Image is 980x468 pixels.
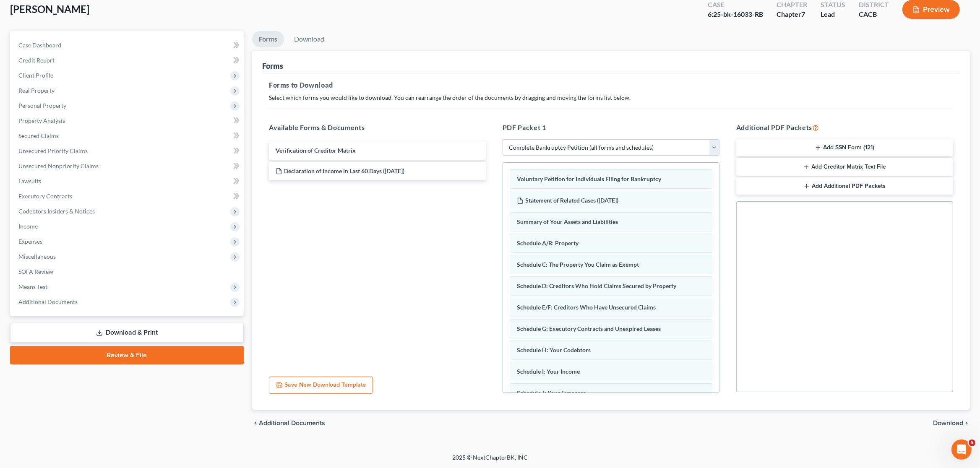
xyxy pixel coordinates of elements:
span: Additional Documents [259,420,325,426]
span: Means Test [18,283,47,290]
a: Download [287,31,331,47]
span: Verification of Creditor Matrix [276,147,356,154]
h5: PDF Packet 1 [503,122,719,133]
span: 5 [969,439,975,446]
a: Unsecured Priority Claims [12,143,244,159]
div: 6:25-bk-16033-RB [708,10,763,19]
span: Lawsuits [18,177,41,185]
a: SOFA Review [12,264,244,279]
a: Executory Contracts [12,189,244,204]
a: chevron_left Additional Documents [252,420,325,426]
span: Statement of Related Cases ([DATE]) [525,197,618,204]
span: Case Dashboard [18,42,61,49]
span: Schedule A/B: Property [517,239,579,247]
h5: Forms to Download [269,80,953,90]
span: Schedule C: The Property You Claim as Exempt [517,261,639,268]
i: chevron_right [963,420,970,426]
span: Unsecured Nonpriority Claims [18,162,99,169]
span: Schedule J: Your Expenses [517,389,586,396]
button: Add Creditor Matrix Text File [736,158,953,176]
iframe: Intercom live chat [951,439,972,460]
a: Property Analysis [12,113,244,128]
span: Schedule D: Creditors Who Hold Claims Secured by Property [517,282,676,289]
button: Download chevron_right [933,420,970,426]
a: Lawsuits [12,174,244,189]
span: Expenses [18,238,42,245]
span: Schedule I: Your Income [517,368,580,375]
a: Secured Claims [12,128,244,143]
div: CACB [859,10,889,19]
span: Client Profile [18,72,53,79]
span: [PERSON_NAME] [10,3,89,15]
a: Case Dashboard [12,38,244,53]
p: Select which forms you would like to download. You can rearrange the order of the documents by dr... [269,94,953,102]
span: Secured Claims [18,132,59,139]
span: Executory Contracts [18,192,72,200]
span: Miscellaneous [18,253,56,260]
span: Schedule G: Executory Contracts and Unexpired Leases [517,325,661,332]
button: Save New Download Template [269,377,373,394]
span: Schedule H: Your Codebtors [517,346,591,354]
span: Unsecured Priority Claims [18,147,88,154]
span: Additional Documents [18,298,78,305]
span: 7 [801,10,805,18]
span: Voluntary Petition for Individuals Filing for Bankruptcy [517,175,661,182]
span: Real Property [18,87,55,94]
span: SOFA Review [18,268,53,275]
span: Personal Property [18,102,66,109]
i: chevron_left [252,420,259,426]
span: Download [933,420,963,426]
span: Property Analysis [18,117,65,124]
h5: Available Forms & Documents [269,122,486,133]
button: Add SSN Form (121) [736,139,953,157]
div: Forms [262,61,283,71]
a: Unsecured Nonpriority Claims [12,159,244,174]
button: Add Additional PDF Packets [736,177,953,195]
span: Income [18,223,38,230]
span: Codebtors Insiders & Notices [18,208,95,215]
h5: Additional PDF Packets [736,122,953,133]
span: Schedule E/F: Creditors Who Have Unsecured Claims [517,304,656,311]
span: Declaration of Income in Last 60 Days ([DATE]) [284,167,404,174]
a: Review & File [10,346,244,364]
span: Summary of Your Assets and Liabilities [517,218,618,225]
a: Download & Print [10,323,244,343]
span: Credit Report [18,57,55,64]
a: Credit Report [12,53,244,68]
a: Forms [252,31,284,47]
div: Lead [821,10,845,19]
div: Chapter [777,10,807,19]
